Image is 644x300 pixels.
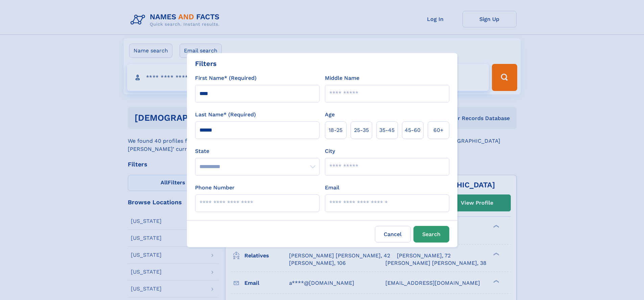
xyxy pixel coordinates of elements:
label: City [325,147,335,155]
span: 60+ [433,126,444,134]
span: 35‑45 [379,126,395,134]
span: 18‑25 [329,126,342,134]
label: Age [325,111,335,119]
label: Last Name* (Required) [195,111,256,119]
span: 45‑60 [405,126,421,134]
button: Search [413,226,449,243]
label: Cancel [375,226,411,243]
label: Phone Number [195,184,235,192]
span: 25‑35 [354,126,369,134]
label: First Name* (Required) [195,74,257,82]
label: Email [325,184,339,192]
div: Filters [195,59,217,69]
label: State [195,147,319,155]
label: Middle Name [325,74,359,82]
